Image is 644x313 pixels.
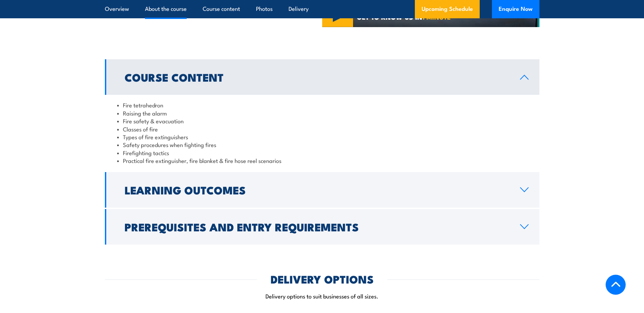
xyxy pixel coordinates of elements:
[117,141,527,148] li: Safety procedures when fighting fires
[105,172,539,208] a: Learning Outcomes
[422,12,451,22] strong: 1 MINUTE
[117,149,527,156] li: Firefighting tactics
[271,274,374,284] h2: DELIVERY OPTIONS
[117,125,527,133] li: Classes of fire
[117,101,527,109] li: Fire tetrahedron
[117,133,527,141] li: Types of fire extinguishers
[117,117,527,125] li: Fire safety & evacuation
[125,72,509,82] h2: Course Content
[125,222,509,231] h2: Prerequisites and Entry Requirements
[105,59,539,95] a: Course Content
[117,156,527,164] li: Practical fire extinguisher, fire blanket & fire hose reel scenarios
[105,292,539,300] p: Delivery options to suit businesses of all sizes.
[125,185,509,194] h2: Learning Outcomes
[117,109,527,117] li: Raising the alarm
[105,209,539,245] a: Prerequisites and Entry Requirements
[357,14,451,20] span: GET TO KNOW US IN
